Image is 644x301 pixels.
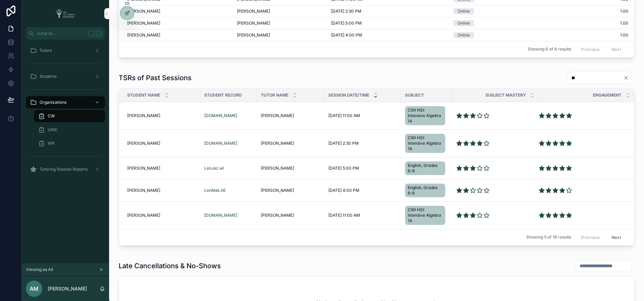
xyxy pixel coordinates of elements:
a: UAIC [34,124,105,136]
span: Viewing as Ali [26,267,53,272]
span: [DATE] 4:00 PM [328,188,359,193]
a: [PERSON_NAME] [261,188,320,193]
span: [DATE] 2:30 PM [328,141,359,146]
span: [DATE] 5:00 PM [328,166,359,171]
a: [PERSON_NAME] [261,213,320,218]
span: [PERSON_NAME] [261,213,294,218]
a: WR [34,137,105,149]
a: [DATE] 2:30 PM [328,141,397,146]
a: LenMak.hE [204,188,253,193]
a: LenJac.wl [204,166,224,171]
a: [PERSON_NAME] [261,113,320,118]
a: [DOMAIN_NAME] [204,113,253,118]
span: [DATE] 11:00 AM [328,213,360,218]
a: CWI HSI: Intensive Algebra 1A [405,132,448,154]
span: UAIC [48,127,58,132]
span: Session Date/Time [328,92,369,98]
h1: Late Cancellations & No-Shows [119,261,221,271]
span: CWI HSI: Intensive Algebra 1A [408,135,443,152]
span: 1.00 [530,32,628,38]
span: [DATE] 5:00 PM [331,20,362,26]
span: [PERSON_NAME] [237,20,270,26]
span: [PERSON_NAME] [261,113,294,118]
div: scrollable content [22,40,109,184]
span: CWI HSI: Intensive Algebra 1A [408,107,443,124]
span: [PERSON_NAME] [261,166,294,171]
span: Student Record [204,92,242,98]
span: Student Name [127,92,160,98]
span: [DATE] 11:00 AM [328,113,360,118]
a: CW [34,110,105,122]
span: [PERSON_NAME] [127,32,160,38]
a: [PERSON_NAME] [261,166,320,171]
span: [PERSON_NAME] [237,9,270,14]
img: App logo [54,8,77,19]
span: K [96,31,102,36]
span: CWI HSI: Intensive Algebra 1A [408,207,443,224]
span: Engagement [593,92,621,98]
a: [DATE] 11:00 AM [328,113,397,118]
span: [PERSON_NAME] [237,32,270,38]
a: [DOMAIN_NAME] [204,213,253,218]
p: [PERSON_NAME] [48,285,87,292]
a: LenJac.wl [204,166,253,171]
span: Organizations [40,100,66,105]
a: [PERSON_NAME] [127,166,196,171]
span: English, Grades 6-8 [408,185,443,196]
a: Students [26,70,105,83]
span: Tutors [40,48,52,53]
a: Tutoring Session Reports [26,163,105,175]
span: Subject Mastery [485,92,526,98]
a: [PERSON_NAME] [127,213,196,218]
span: [DATE] 2:30 PM [331,9,361,14]
a: [DOMAIN_NAME] [204,213,237,218]
a: [PERSON_NAME] [127,113,196,118]
a: [DOMAIN_NAME] [204,141,237,146]
span: Jump to... [36,31,85,36]
button: Clear [623,75,631,81]
span: English, Grades 6-8 [408,163,443,174]
a: English, Grades 6-8 [405,160,448,176]
span: 1.00 [530,20,628,26]
button: Jump to...K [26,27,105,40]
a: [PERSON_NAME] [261,141,320,146]
a: [DOMAIN_NAME] [204,141,253,146]
span: Showing 8 of 8 results [528,46,571,52]
a: Organizations [26,96,105,109]
span: Tutor Name [261,92,288,98]
span: AM [30,285,39,293]
div: Online [458,32,470,38]
span: Students [40,74,57,79]
a: CWI HSI: Intensive Algebra 1A [405,105,448,127]
span: [PERSON_NAME] [127,113,160,118]
a: [DOMAIN_NAME] [204,113,237,118]
span: [PERSON_NAME] [127,20,160,26]
span: [DATE] 4:00 PM [331,32,362,38]
span: [PERSON_NAME] [261,141,294,146]
span: WR [48,141,55,146]
span: [PERSON_NAME] [127,141,160,146]
span: [PERSON_NAME] [261,188,294,193]
span: [PERSON_NAME] [127,213,160,218]
a: LenMak.hE [204,188,226,193]
span: [PERSON_NAME] [127,188,160,193]
a: [DATE] 11:00 AM [328,213,397,218]
span: [PERSON_NAME] [127,166,160,171]
a: [PERSON_NAME] [127,188,196,193]
h1: TSRs of Past Sessions [119,73,192,83]
button: Next [607,232,626,243]
a: [DATE] 5:00 PM [328,166,397,171]
span: [PERSON_NAME] [127,9,160,14]
span: CW [48,113,55,119]
div: Online [458,8,470,14]
a: [PERSON_NAME] [127,141,196,146]
span: 1.00 [530,9,628,14]
div: Online [458,20,470,26]
span: Showing 5 of 18 results [526,234,571,240]
a: CWI HSI: Intensive Algebra 1A [405,204,448,226]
